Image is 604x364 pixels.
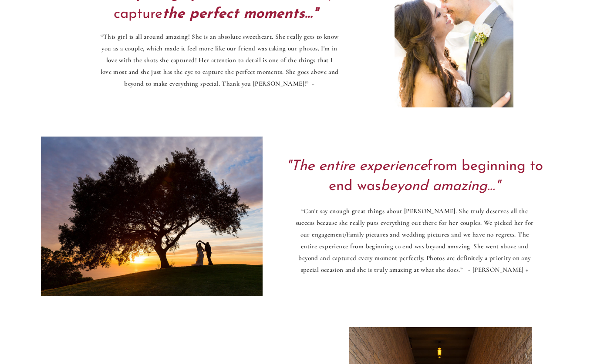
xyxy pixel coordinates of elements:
[286,159,427,174] i: "The entire experience
[101,31,339,91] p: “This girl is all around amazing! She is an absolute sweetheart. She really gets to know you as a...
[286,157,543,195] p: from beginning to end was
[381,179,500,194] i: beyond amazing..."
[294,205,536,276] p: “Can't say enough great things about [PERSON_NAME]. She truly deserves all the success because sh...
[162,7,318,21] b: the perfect moments..."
